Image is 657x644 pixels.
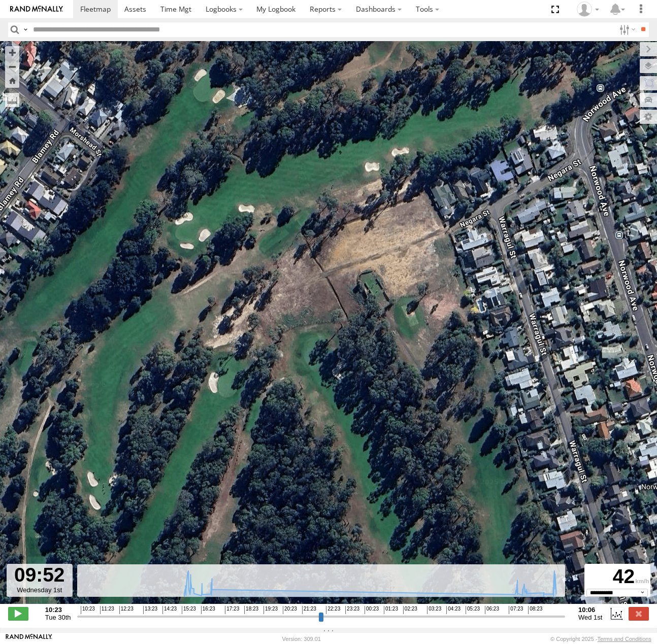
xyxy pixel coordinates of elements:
span: 18:23 [244,606,258,614]
span: 23:23 [345,606,359,614]
span: 00:23 [365,606,379,614]
div: 42 [586,565,649,589]
span: 19:23 [264,606,278,614]
span: 12:23 [119,606,134,614]
span: 20:23 [283,606,297,614]
div: Version: 309.01 [282,636,321,642]
span: Tue 30th Sep 2025 [45,614,71,621]
span: 03:23 [427,606,441,614]
a: Visit our Website [6,634,52,644]
span: Wed 1st Oct 2025 [578,614,602,621]
span: 02:23 [403,606,417,614]
span: 13:23 [143,606,157,614]
span: 10:23 [81,606,95,614]
span: 22:23 [326,606,340,614]
span: 14:23 [162,606,177,614]
strong: 10:06 [578,606,602,614]
button: Zoom in [5,46,19,60]
button: Zoom out [5,60,19,74]
img: rand-logo.svg [10,6,63,13]
div: Simon Lionetti [573,2,603,17]
span: 16:23 [201,606,215,614]
span: 11:23 [100,606,114,614]
span: 21:23 [302,606,316,614]
label: Search Query [21,22,29,37]
button: Zoom Home [5,74,19,88]
span: 05:23 [466,606,480,614]
label: Close [629,607,649,620]
span: 07:23 [509,606,523,614]
a: Terms and Conditions [598,636,651,642]
span: 01:23 [384,606,398,614]
label: Measure [5,93,19,107]
label: Map Settings [640,110,657,124]
strong: 10:23 [45,606,71,614]
span: 15:23 [182,606,196,614]
label: Play/Stop [8,607,28,620]
span: 08:23 [528,606,542,614]
div: © Copyright 2025 - [550,636,651,642]
span: 04:23 [446,606,461,614]
span: 06:23 [485,606,499,614]
label: Search Filter Options [615,22,637,37]
span: 17:23 [225,606,239,614]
